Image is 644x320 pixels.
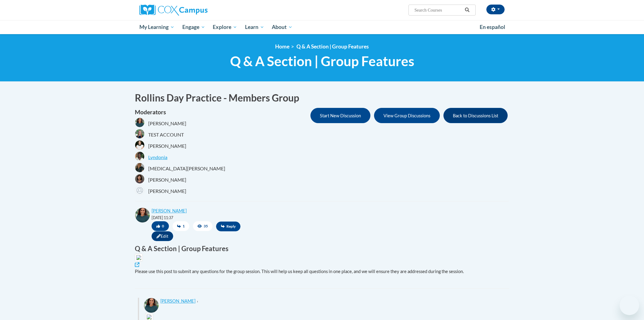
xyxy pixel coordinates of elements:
img: Shonta Lyons [135,208,150,223]
button: Search [463,6,472,14]
button: Start New Discussion [310,108,370,123]
a: Lyndonia [135,151,167,163]
button: Back to Discussions List [443,108,508,123]
button: View Group Discussions [374,108,440,123]
img: Lyndonia [135,151,145,161]
span: 35 [193,221,212,231]
h4: Moderators [135,108,225,117]
small: › [197,299,198,304]
iframe: Button to launch messaging window [620,296,639,315]
span: En español [480,24,505,30]
p: Please use this post to submit any questions for the group session. This will help us keep all qu... [135,268,505,275]
span: [PERSON_NAME] [148,176,186,183]
a: Home [275,43,289,50]
span: About [272,23,292,31]
a: Image [135,254,143,268]
img: ViewAttachment.aspx [135,254,143,261]
a: Explore [209,20,241,34]
a: Engage [178,20,209,34]
span: [PERSON_NAME] [148,188,186,194]
span: Lyndonia [148,154,167,161]
span: My Learning [139,23,174,31]
a: Learn [241,20,268,34]
img: Liam Kelly [135,185,145,195]
a: En español [476,21,509,34]
span: Q & A Section | Group Features [296,43,369,50]
span: [PERSON_NAME] [148,143,186,149]
span: 1 [173,221,189,231]
a: My Learning [135,20,178,34]
h1: Rollins Day Practice - Members Group [135,91,509,105]
span: Explore [213,23,237,31]
h3: Q & A Section | Group Features [135,244,505,254]
span: [MEDICAL_DATA][PERSON_NAME] [148,165,225,172]
img: Shonta Lyons [144,298,159,313]
img: Cox Campus [139,5,208,16]
img: Shonta Lyons [135,118,145,127]
img: Jennifer Green [135,174,145,184]
img: TEST ACCOUNT [135,129,145,139]
span: Edit [152,231,173,241]
span: [PERSON_NAME] [148,120,186,127]
a: About [268,20,297,34]
button: Account Settings [486,5,505,14]
span: Reply [216,222,240,231]
a: [PERSON_NAME] [152,208,187,213]
button: 0 [152,221,169,231]
a: [PERSON_NAME] [160,298,195,304]
img: Jalyn Snipes [135,163,145,172]
small: [DATE] 11:37 [152,215,173,220]
span: Q & A Section | Group Features [230,53,414,69]
span: Learn [245,23,264,31]
img: Trina Heath [135,140,145,150]
span: TEST ACCOUNT [148,131,184,138]
span: Engage [182,23,205,31]
input: Search Courses [414,6,463,14]
div: Main menu [130,20,514,34]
